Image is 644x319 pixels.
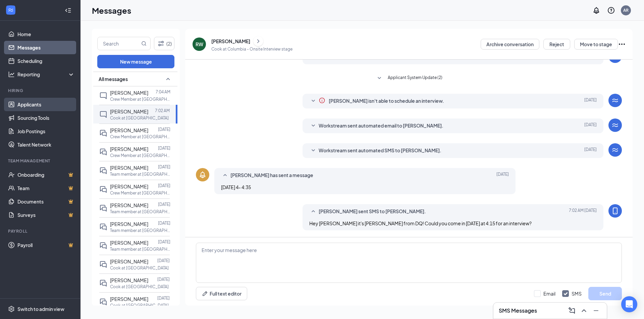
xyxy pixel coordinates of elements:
svg: DoubleChat [99,204,107,212]
button: ChevronUp [579,305,589,316]
svg: SmallChevronDown [309,122,317,130]
svg: SmallChevronDown [309,97,317,105]
p: Team member at [GEOGRAPHIC_DATA] [110,246,170,252]
svg: Settings [8,306,15,312]
span: [DATE] 7:02 AM [569,208,597,216]
svg: DoubleChat [99,242,107,250]
svg: SmallChevronUp [221,171,229,179]
svg: Minimize [592,307,600,315]
span: [PERSON_NAME] [110,240,148,246]
button: ComposeMessage [567,305,577,316]
p: [DATE] [157,295,170,301]
svg: MagnifyingGlass [141,41,147,46]
svg: MobileSms [611,207,619,215]
p: Crew Member at [GEOGRAPHIC_DATA] [110,134,170,140]
svg: WorkstreamLogo [611,96,619,104]
p: Cook at [GEOGRAPHIC_DATA] [110,265,169,271]
span: [PERSON_NAME] [110,146,148,152]
a: Home [17,27,75,41]
span: [PERSON_NAME] [110,90,148,96]
svg: DoubleChat [99,185,107,193]
p: Team member at [GEOGRAPHIC_DATA] [110,228,170,233]
span: [DATE] [584,97,597,105]
div: Open Intercom Messenger [621,296,637,312]
span: [PERSON_NAME] [110,296,148,302]
span: [DATE] [584,147,597,155]
span: Applicant System Update (2) [388,74,442,82]
a: Scheduling [17,54,75,68]
div: AR [623,7,629,13]
p: Cook at [GEOGRAPHIC_DATA] [110,284,169,290]
p: 7:04 AM [156,89,170,95]
svg: Info [319,97,325,104]
span: [PERSON_NAME] [110,277,148,283]
svg: Notifications [592,6,600,14]
svg: Collapse [65,7,71,14]
span: [DATE] [496,171,509,179]
svg: SmallChevronDown [375,74,383,82]
svg: QuestionInfo [607,6,615,14]
div: Payroll [8,228,73,234]
svg: DoubleChat [99,260,107,268]
button: Minimize [591,305,601,316]
button: ChevronRight [253,36,263,46]
button: SmallChevronDownApplicant System Update (2) [375,74,442,82]
p: Crew Member at [GEOGRAPHIC_DATA] [110,153,170,158]
svg: WorkstreamLogo [611,146,619,154]
div: Team Management [8,158,73,164]
p: Cook at [GEOGRAPHIC_DATA] [110,115,169,121]
button: New message [97,55,174,68]
p: [DATE] [158,220,170,226]
span: [PERSON_NAME] sent SMS to [PERSON_NAME]. [319,208,426,216]
svg: ComposeMessage [568,307,576,315]
div: RW [196,41,203,48]
svg: SmallChevronUp [164,75,172,83]
svg: SmallChevronUp [309,208,317,216]
svg: DoubleChat [99,223,107,231]
svg: SmallChevronDown [309,147,317,155]
span: Workstream sent automated email to [PERSON_NAME]. [319,122,443,130]
a: Messages [17,41,75,54]
span: [PERSON_NAME] [110,221,148,227]
div: Hiring [8,88,73,93]
span: [PERSON_NAME] [110,183,148,189]
a: TeamCrown [17,181,75,195]
p: [DATE] [157,276,170,282]
svg: ChatInactive [99,92,107,100]
span: Workstream sent automated SMS to [PERSON_NAME]. [319,147,441,155]
svg: ChatInactive [99,110,107,118]
span: [PERSON_NAME] [110,108,148,114]
svg: Pen [202,290,208,297]
svg: DoubleChat [99,148,107,156]
svg: DoubleChat [99,129,107,137]
a: Talent Network [17,138,75,151]
button: Send [588,287,622,300]
span: [DATE] [584,122,597,130]
a: Sourcing Tools [17,111,75,125]
p: Crew Member at [GEOGRAPHIC_DATA] [110,96,170,102]
span: [PERSON_NAME] [110,258,148,264]
p: 7:02 AM [155,108,170,113]
a: Job Postings [17,125,75,138]
p: Team member at [GEOGRAPHIC_DATA] [110,209,170,215]
p: [DATE] [157,258,170,263]
p: [DATE] [158,164,170,170]
span: Hey [PERSON_NAME] it's [PERSON_NAME] from DQ! Could you come in [DATE] at 4:15 for an interview? [309,220,532,226]
svg: DoubleChat [99,279,107,287]
h3: SMS Messages [499,307,537,314]
a: Applicants [17,98,75,111]
button: Archive conversation [481,39,539,50]
svg: ChevronRight [255,37,262,45]
svg: WorkstreamLogo [7,7,14,13]
p: Cook at [GEOGRAPHIC_DATA] [110,303,169,308]
p: [DATE] [158,127,170,132]
p: [DATE] [158,145,170,151]
button: Move to stage [574,39,618,50]
span: [PERSON_NAME] [110,165,148,171]
svg: WorkstreamLogo [611,121,619,129]
svg: ChevronUp [580,307,588,315]
a: SurveysCrown [17,208,75,222]
span: All messages [99,76,128,82]
div: Switch to admin view [17,306,64,312]
span: [PERSON_NAME] has sent a message [230,171,313,179]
